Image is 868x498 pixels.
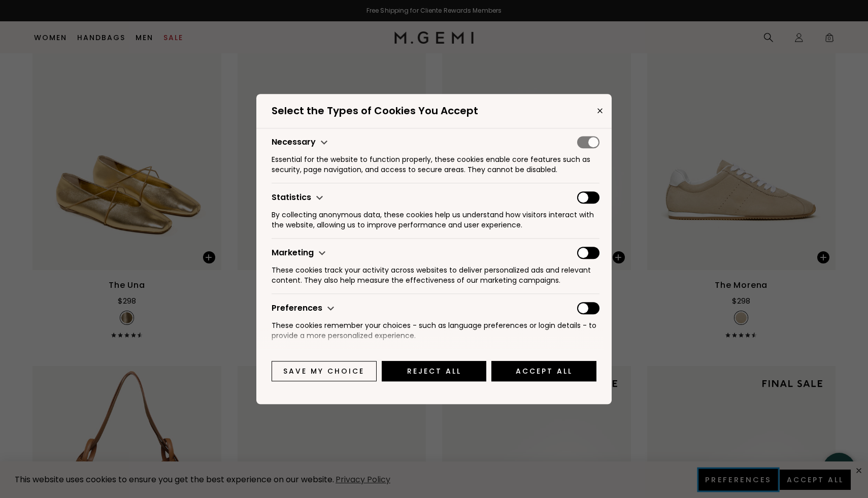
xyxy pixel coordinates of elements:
[272,361,377,381] button: Save my choice
[382,361,487,381] button: Reject All
[256,104,612,129] p: Select the Types of Cookies You Accept
[596,107,604,115] button: Close
[272,265,599,285] p: These cookies track your activity across websites to deliver personalized ads and relevant conten...
[316,248,328,258] button: Show marketing cookies
[272,247,314,258] span: Marketing
[272,192,311,203] span: Statistics
[324,303,337,313] button: Show functionality cookies
[272,303,322,314] span: Preferences
[272,320,599,341] p: These cookies remember your choices - such as language preferences or login details - to provide ...
[272,210,599,230] p: By collecting anonymous data, these cookies help us understand how visitors interact with the web...
[491,361,596,381] button: Accept All
[318,137,330,147] button: Show strict cookies
[272,154,599,175] p: Essential for the website to function properly, these cookies enable core features such as securi...
[313,192,326,203] button: Show analytics cookies
[272,137,316,148] span: Necessary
